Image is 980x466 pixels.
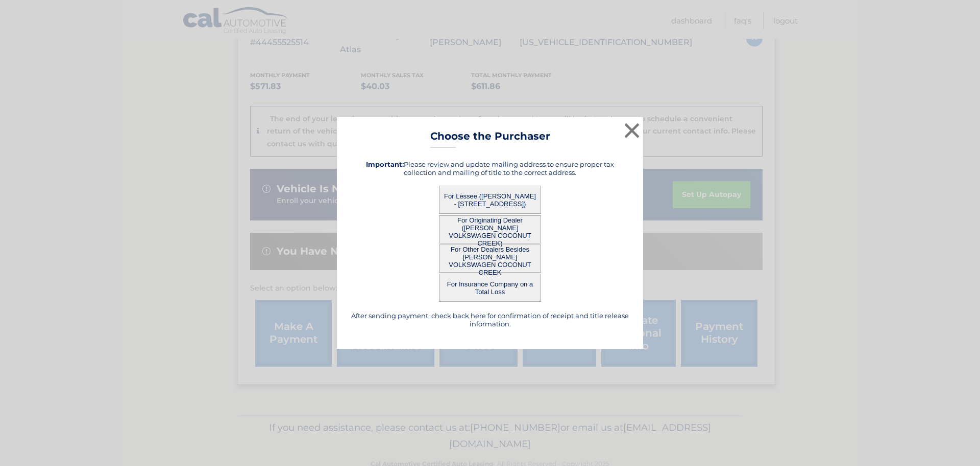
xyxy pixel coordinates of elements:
[350,312,630,328] h5: After sending payment, check back here for confirmation of receipt and title release information.
[439,215,541,243] button: For Originating Dealer ([PERSON_NAME] VOLKSWAGEN COCONUT CREEK)
[430,130,550,148] h3: Choose the Purchaser
[350,160,630,176] h5: Please review and update mailing address to ensure proper tax collection and mailing of title to ...
[622,120,642,141] button: ×
[439,245,541,273] button: For Other Dealers Besides [PERSON_NAME] VOLKSWAGEN COCONUT CREEK
[439,186,541,214] button: For Lessee ([PERSON_NAME] - [STREET_ADDRESS])
[439,274,541,302] button: For Insurance Company on a Total Loss
[366,160,404,168] strong: Important:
